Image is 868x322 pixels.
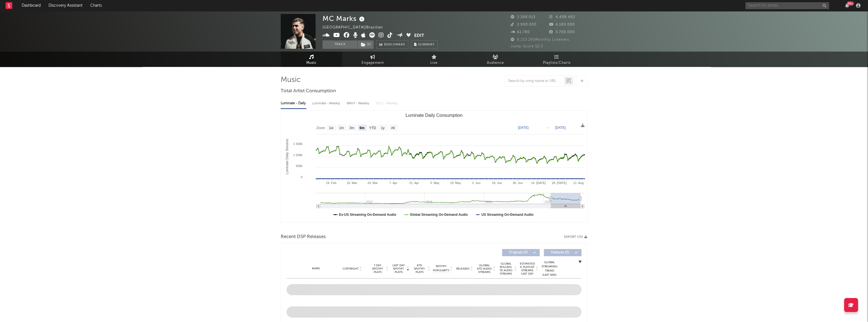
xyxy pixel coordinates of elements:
[498,262,513,275] span: Global Rolling 7D Audio Streams
[362,60,384,66] span: Engagement
[323,40,357,49] button: Track
[414,32,424,39] button: Edit
[518,126,528,130] text: [DATE]
[391,264,406,274] span: Last Day Spotify Plays
[544,249,581,256] button: Features(0)
[389,181,397,185] text: 7. Apr
[418,43,435,46] span: Summary
[412,264,427,274] span: ATD Spotify Plays
[520,262,535,275] span: Estimated % Playlist Streams Last Day
[285,139,289,174] text: Luminate Daily Streams
[547,251,573,254] span: Features ( 0 )
[543,60,571,66] span: Playlists/Charts
[541,260,558,277] div: Global Streaming Trend (Last 60D)
[369,126,376,130] text: YTD
[323,24,389,31] div: [GEOGRAPHIC_DATA] | Brazilian
[367,181,378,185] text: 24. Mar
[511,38,569,42] span: 8.213.295 Monthly Listeners
[511,45,543,48] span: Jump Score: 52.3
[411,40,438,49] button: Summary
[323,14,366,23] div: MC Marks
[433,264,449,273] span: Spotify Popularity
[513,181,523,185] text: 30. Jun
[316,126,325,130] text: Zoom
[492,181,502,185] text: 16. Jun
[298,267,334,271] div: Name
[306,60,317,66] span: Music
[370,264,385,274] span: 7 Day Spotify Plays
[281,99,306,108] div: Luminate - Daily
[391,126,395,130] text: All
[487,60,504,66] span: Audience
[555,126,566,130] text: [DATE]
[564,235,587,239] button: Export CSV
[342,267,358,270] span: Copyright
[465,52,526,67] a: Audience
[339,126,344,130] text: 1m
[549,30,575,34] span: 3.700.000
[506,251,531,254] span: Originals ( 0 )
[410,213,468,217] text: Global Streaming On-Demand Audio
[293,142,303,146] text: 1 500k
[281,52,342,67] a: Music
[326,181,336,185] text: 24. Feb
[511,23,537,26] span: 2.900.000
[281,234,326,240] span: Recent DSP Releases
[329,126,333,130] text: 1w
[376,40,408,49] a: Benchmark
[350,126,354,130] text: 3m
[472,181,480,185] text: 2. Jun
[511,15,535,19] span: 2.268.013
[450,181,461,185] text: 19. May
[296,164,302,168] text: 500k
[847,1,854,6] div: 99 +
[549,15,575,19] span: 4.408.462
[552,181,566,185] text: 28. [DATE]
[347,181,357,185] text: 10. Mar
[293,153,303,157] text: 1 000k
[281,111,587,222] svg: Luminate Daily Consumption
[430,60,438,66] span: Live
[531,181,546,185] text: 14. [DATE]
[505,79,564,83] input: Search by song name or URL
[511,30,530,34] span: 61.780
[342,52,403,67] a: Engagement
[406,113,463,118] text: Luminate Daily Consumption
[546,126,549,130] text: →
[381,126,385,130] text: 1y
[339,213,396,217] text: Ex-US Streaming On-Demand Audio
[281,88,336,95] span: Total Artist Consumption
[526,52,587,67] a: Playlists/Charts
[549,23,575,26] span: 4.180.000
[358,40,374,49] button: (1)
[481,213,534,217] text: US Streaming On-Demand Audio
[502,249,540,256] button: Originals(0)
[357,40,374,49] span: ( 1 )
[312,99,341,108] div: Luminate - Weekly
[301,175,302,179] text: 0
[384,42,405,48] span: Benchmark
[745,2,829,9] input: Search for artists
[430,181,440,185] text: 5. May
[409,181,419,185] text: 21. Apr
[347,99,370,108] div: BMAT - Weekly
[360,126,364,130] text: 6m
[403,52,465,67] a: Live
[456,267,469,270] span: Released
[477,264,492,274] span: Global ATD Audio Streams
[845,3,849,8] button: 99+
[573,181,583,185] text: 11. Aug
